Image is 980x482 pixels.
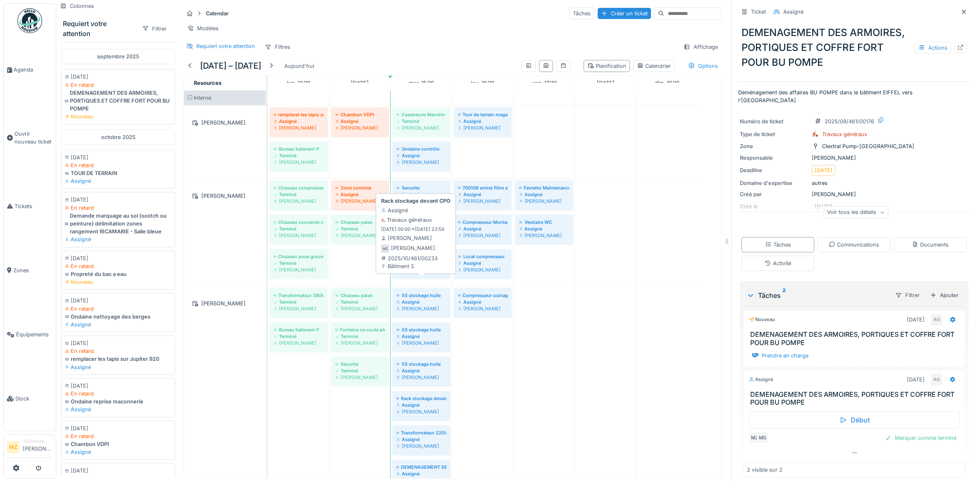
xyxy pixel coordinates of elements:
[285,77,312,89] a: 13 octobre 2025
[458,219,508,225] div: Compresseur Montage
[65,405,172,413] div: Assigné
[684,60,722,72] div: Options
[65,382,172,390] div: [DATE]
[825,118,874,125] div: 2025/09/461/00176
[65,297,172,305] div: [DATE]
[261,41,294,53] div: Filtres
[749,350,812,361] div: Prendre en charge
[65,262,172,270] div: En retard
[519,219,569,225] div: Vestiaire WC
[274,333,324,340] div: Terminé
[4,38,56,102] a: Agenda
[335,185,385,191] div: Zone controle
[23,438,52,456] li: [PERSON_NAME]
[815,166,832,174] div: [DATE]
[65,355,172,363] div: remplacer les tapis sur Jupiter 920
[738,22,970,73] div: DEMENAGEMENT DES ARMOIRES, PORTIQUES ET COFFRE FORT POUR BU POMPE
[65,81,172,89] div: En retard
[740,190,808,198] div: Créé par
[65,424,172,432] div: [DATE]
[16,331,52,338] span: Équipements
[63,19,135,38] div: Requiert votre attention
[396,299,446,305] div: Assigné
[829,241,879,249] div: Communications
[194,80,222,86] span: Resources
[274,299,324,305] div: Terminé
[882,432,960,444] div: Marquer comme terminé
[783,8,804,16] div: Assigné
[396,118,446,125] div: Terminé
[391,244,435,252] div: [PERSON_NAME]
[381,245,389,253] div: MZ
[14,130,52,146] span: Ouvrir nouveau ticket
[931,374,942,385] div: AG
[765,241,791,249] div: Tâches
[335,305,385,312] div: [PERSON_NAME]
[4,302,56,367] a: Équipements
[335,198,385,204] div: [PERSON_NAME]
[407,77,436,89] a: 15 octobre 2025
[200,61,261,71] h5: [DATE] – [DATE]
[396,464,446,470] div: DEMENAGEMENT DES ARMOIRES, PORTIQUES ET COFFRE FORT POUR BU POMPE
[65,196,172,204] div: [DATE]
[740,142,808,150] div: Zone
[757,432,768,444] div: MG
[349,77,371,89] a: 14 octobre 2025
[469,77,496,89] a: 16 octobre 2025
[458,125,508,131] div: [PERSON_NAME]
[740,154,808,162] div: Responsable
[637,62,671,70] div: Calendrier
[65,177,172,185] div: Assigné
[381,254,438,262] div: 2025/10/461/00233
[519,225,569,232] div: Assigné
[396,326,446,333] div: 5S stockage huile
[740,166,808,174] div: Deadline
[203,10,232,17] strong: Calendar
[65,440,172,448] div: Chambon VDPI
[335,374,385,381] div: [PERSON_NAME]
[65,161,172,169] div: En retard
[396,185,446,191] div: Securite
[598,8,651,19] div: Créer un ticket
[381,216,432,224] div: Travaux généraux
[750,331,961,346] h3: DEMENAGEMENT DES ARMOIRES, PORTIQUES ET COFFRE FORT POUR BU POMPE
[653,77,682,89] a: 19 octobre 2025
[4,102,56,174] a: Ouvrir nouveau ticket
[396,402,446,408] div: Assigné
[274,232,324,239] div: [PERSON_NAME]
[13,266,52,274] span: Zones
[740,179,808,187] div: Domaine d'expertise
[740,190,968,198] div: [PERSON_NAME]
[189,191,261,201] div: [PERSON_NAME]
[65,321,172,329] div: Assigné
[907,376,925,384] div: [DATE]
[335,333,385,340] div: Terminé
[65,204,172,212] div: En retard
[750,391,961,406] h3: DEMENAGEMENT DES ARMOIRES, PORTIQUES ET COFFRE FORT POUR BU POMPE
[335,361,385,367] div: Securite
[396,333,446,340] div: Assigné
[196,42,255,50] div: Requiert votre attention
[749,316,775,323] div: Nouveau
[822,130,867,138] div: Travaux généraux
[61,49,175,64] div: septembre 2025
[749,376,773,383] div: Assigné
[4,367,56,431] a: Stock
[458,185,508,191] div: 700108 entret filtre aspiration vapeur d'huile
[740,130,808,138] div: Type de ticket
[274,111,324,118] div: remplacer les tapis sur Jupiter 920
[458,198,508,204] div: [PERSON_NAME]
[892,289,923,301] div: Filtrer
[335,340,385,346] div: [PERSON_NAME]
[274,146,324,152] div: Bureau batiment P
[65,305,172,313] div: En retard
[274,305,324,312] div: [PERSON_NAME]
[822,142,914,150] div: Clextral Pump-[GEOGRAPHIC_DATA]
[65,235,172,243] div: Assigné
[274,340,324,346] div: [PERSON_NAME]
[595,77,617,89] a: 18 octobre 2025
[396,340,446,346] div: [PERSON_NAME]
[738,89,970,104] p: Déménagement des affaires BU POMPE dans le bâtiment EIFFEL vers l'[GEOGRAPHIC_DATA]
[65,432,172,440] div: En retard
[7,438,52,458] a: MZ Technicien[PERSON_NAME]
